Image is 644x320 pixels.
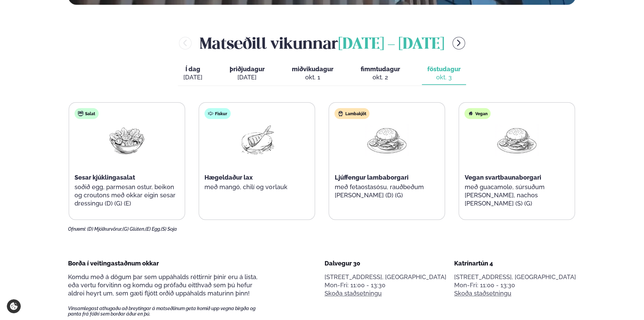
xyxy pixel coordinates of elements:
div: Vegan [464,108,491,119]
span: þriðjudagur [230,65,265,73]
div: Lambakjöt [334,108,369,119]
span: Hægeldaður lax [204,174,253,181]
span: Í dag [183,65,202,73]
p: með fetaostasósu, rauðbeðum [PERSON_NAME] (D) (G) [334,183,439,199]
img: Salad.png [105,124,149,156]
button: menu-btn-right [452,37,465,49]
img: Hamburger.png [365,124,409,156]
div: okt. 3 [427,73,461,81]
span: (G) Glúten, [122,226,145,232]
div: okt. 1 [292,73,333,81]
p: með guacamole, súrsuðum [PERSON_NAME], nachos [PERSON_NAME] (S) (G) [464,183,569,208]
span: fimmtudagur [361,65,400,73]
span: (E) Egg, [145,226,161,232]
p: [STREET_ADDRESS], [GEOGRAPHIC_DATA] [454,273,576,281]
div: Fiskur [204,108,231,119]
a: Cookie settings [7,299,21,313]
a: Skoða staðsetningu [325,289,382,298]
span: miðvikudagur [292,65,333,73]
button: fimmtudagur okt. 2 [355,62,406,85]
div: [DATE] [230,73,265,81]
span: (D) Mjólkurvörur, [87,226,122,232]
img: Vegan.svg [468,111,473,116]
p: soðið egg, parmesan ostur, beikon og croutons með okkar eigin sesar dressingu (D) (G) (E) [75,183,179,208]
a: Skoða staðsetningu [454,289,511,298]
span: Vegan svartbaunaborgari [464,174,541,181]
img: salad.svg [78,111,83,116]
img: fish.svg [208,111,213,116]
span: Ljúffengur lambaborgari [334,174,408,181]
img: Hamburger.png [495,124,539,156]
button: föstudagur okt. 3 [422,62,466,85]
div: [DATE] [183,73,202,81]
p: með mangó, chilí og vorlauk [204,183,309,191]
div: Mon-Fri: 11:00 - 13:30 [325,281,446,289]
img: Lamb.svg [338,111,343,116]
img: Fish.png [235,124,279,156]
div: Dalvegur 30 [325,259,446,268]
span: Ofnæmi: [68,226,86,232]
p: [STREET_ADDRESS], [GEOGRAPHIC_DATA] [325,273,446,281]
h2: Matseðill vikunnar [200,32,444,54]
div: Salat [75,108,99,119]
span: Borða í veitingastaðnum okkar [68,260,159,267]
span: Komdu með á dögum þar sem uppáhalds réttirnir þínir eru á lista, eða vertu forvitinn og komdu og ... [68,273,258,297]
div: Katrínartún 4 [454,259,576,268]
span: Sesar kjúklingasalat [75,174,135,181]
span: Vinsamlegast athugaðu að breytingar á matseðlinum geta komið upp vegna birgða og panta frá fólki ... [68,306,267,317]
button: Í dag [DATE] [178,62,208,85]
div: Mon-Fri: 11:00 - 13:30 [454,281,576,289]
span: föstudagur [427,65,461,73]
span: (S) Soja [161,226,177,232]
div: okt. 2 [361,73,400,81]
button: menu-btn-left [179,37,192,49]
button: miðvikudagur okt. 1 [286,62,339,85]
button: þriðjudagur [DATE] [224,62,270,85]
span: [DATE] - [DATE] [338,37,444,52]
